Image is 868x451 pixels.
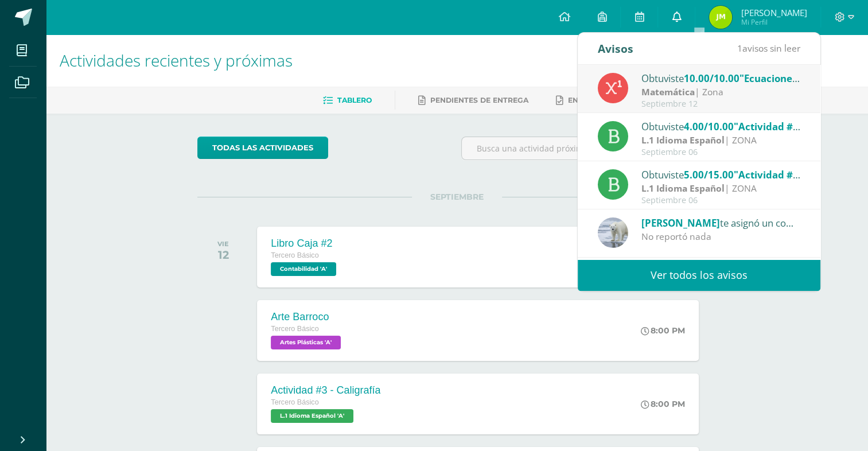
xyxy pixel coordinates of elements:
span: Artes Plásticas 'A' [271,336,341,349]
div: Libro Caja #2 [271,238,339,250]
span: Tercero Básico [271,251,318,259]
div: Septiembre 06 [641,147,801,157]
div: Septiembre 12 [641,99,801,109]
a: Pendientes de entrega [418,91,528,110]
span: 10.00/10.00 [684,72,739,85]
span: Pendientes de entrega [430,96,528,104]
span: "Actividad #3 - Caligrafía" [734,120,857,133]
span: 5.00/15.00 [684,168,734,181]
div: Septiembre 06 [641,196,801,205]
a: Entregadas [556,91,619,110]
div: No reportó nada [641,230,801,243]
img: bb12ee73cbcbadab578609fc3959b0d5.png [598,217,628,248]
span: [PERSON_NAME] [641,216,720,230]
div: Avisos [598,33,633,64]
span: SEPTIEMBRE [412,192,502,202]
a: todas las Actividades [197,137,328,159]
div: | ZONA [641,134,801,147]
div: | ZONA [641,182,801,195]
span: Tablero [337,96,372,104]
input: Busca una actividad próxima aquí... [462,137,716,160]
span: 1 [737,42,742,55]
div: Obtuviste en [641,119,801,134]
div: Obtuviste en [641,167,801,182]
strong: Matemática [641,85,695,98]
div: VIE [217,240,229,248]
div: Obtuviste en [641,71,801,85]
a: Ver todos los avisos [578,259,820,291]
span: [PERSON_NAME] [741,7,807,18]
div: 12 [217,248,229,262]
div: Actividad #3 - Caligrafía [271,384,380,396]
span: 4.00/10.00 [684,120,734,133]
div: 8:00 PM [641,325,685,336]
strong: L.1 Idioma Español [641,134,725,146]
a: Tablero [323,91,372,110]
div: | Zona [641,85,801,99]
span: Entregadas [568,96,619,104]
div: 8:00 PM [641,399,685,409]
img: b2b9856d5061f97cd2611f9c69a6e144.png [709,6,732,29]
div: te asignó un comentario en 'Renacimiento' para 'Artes Plásticas' [641,215,801,230]
span: L.1 Idioma Español 'A' [271,409,353,423]
span: Tercero Básico [271,325,318,333]
span: avisos sin leer [737,42,800,55]
strong: L.1 Idioma Español [641,182,725,195]
div: Arte Barroco [271,311,344,323]
span: Contabilidad 'A' [271,262,336,276]
span: Actividades recientes y próximas [60,49,293,71]
span: Mi Perfil [741,17,807,27]
span: Tercero Básico [271,398,318,406]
